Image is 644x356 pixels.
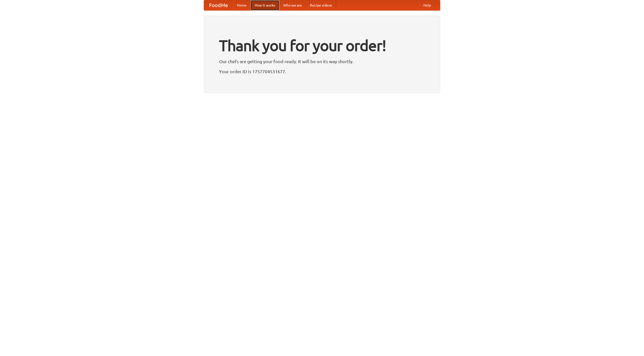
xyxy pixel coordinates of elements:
[306,0,336,10] a: Recipe videos
[251,0,279,10] a: How it works
[219,58,425,65] p: Our chefs are getting your food ready. It will be on its way shortly.
[279,0,306,10] a: Who we are
[219,33,425,58] h1: Thank you for your order!
[204,0,233,10] a: FoodMe
[219,68,425,75] p: Your order ID is 1757704531677.
[233,0,251,10] a: Home
[419,0,435,10] a: Help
